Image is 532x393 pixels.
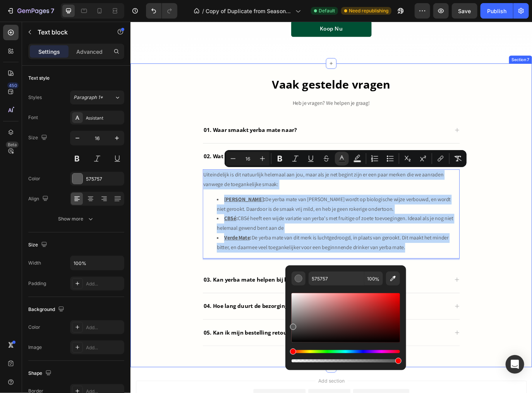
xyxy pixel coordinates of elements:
[28,344,42,351] div: Image
[86,280,122,287] div: Add...
[86,344,122,351] div: Add...
[85,121,193,130] p: 01. Waar smaakt yerba mate naar?
[122,224,124,232] strong: :
[202,7,204,15] span: /
[154,202,156,210] strong: :
[85,294,218,303] p: 03. Kan yerba mate helpen bij het afvallen?
[292,350,400,353] div: Hue
[138,246,140,254] strong: :
[309,272,364,285] input: E.g FFFFFF
[86,324,122,331] div: Add...
[487,7,506,15] div: Publish
[108,202,154,210] a: [PERSON_NAME]
[28,114,38,121] div: Font
[100,200,380,223] li: De yerba mate van [PERSON_NAME] wordt op biologische wijze verbouwd, en wordt niet gerookt. Daard...
[28,240,49,250] div: Size
[130,22,532,393] iframe: Design area
[6,142,19,148] div: Beta
[51,6,54,15] p: 7
[28,280,46,287] div: Padding
[375,275,380,284] span: %
[84,293,220,304] div: Rich Text Editor. Editing area: main
[28,212,124,226] button: Show more
[506,355,524,374] div: Open Intercom Messenger
[58,215,94,223] div: Show more
[28,194,50,204] div: Align
[28,94,42,101] div: Styles
[84,172,380,194] p: Uiteindelijk is dit natuurlijk helemaal aan jou, maar als je net begint zijn er een paar merken d...
[28,304,66,315] div: Background
[85,355,205,364] p: 05. Kan ik mijn bestelling retourneren?
[28,75,50,82] div: Text style
[84,354,206,366] div: Rich Text Editor. Editing area: main
[439,40,463,47] div: Section 7
[28,324,40,331] div: Color
[206,7,292,15] span: Copy of Duplicate from Seasonal Landing Page - [DATE] 20:32:26
[84,323,187,335] div: Rich Text Editor. Editing area: main
[86,176,122,183] div: 575757
[28,175,40,182] div: Color
[100,245,380,267] li: De yerba mate van dit merk is luchtgedroogd, in plaats van gerookt. Dit maakt het minder bitter, ...
[458,8,471,14] span: Save
[108,246,138,254] a: Verde Mate
[86,114,122,121] div: Assistant
[85,325,185,334] p: 04. Hoe lang duurt de bezorging?
[74,94,103,101] span: Paragraph 1*
[100,222,380,245] li: CBSé heeft een wijde variatie van yerba's met fruitige of zoete toevoegingen. Ideaal als je nog n...
[84,150,211,162] div: Rich Text Editor. Editing area: main
[108,224,122,232] a: CBSé
[70,256,124,270] input: Auto
[76,48,103,56] p: Advanced
[319,7,335,14] span: Default
[70,91,124,104] button: Paragraph 1*
[38,48,60,56] p: Settings
[349,7,388,14] span: Need republishing
[83,64,381,82] h2: Vaak gestelde vragen
[225,150,467,167] div: Editor contextual toolbar
[481,3,513,19] button: Publish
[220,3,245,13] div: Koop Nu
[85,151,210,161] p: 02. Wat voor yerba mate moet ik kiezen?
[28,260,41,267] div: Width
[84,89,381,100] p: Heb je vragen? We helpen je graag!
[84,171,381,274] div: Rich Text Editor. Editing area: main
[28,133,49,143] div: Size
[3,3,58,19] button: 7
[452,3,477,19] button: Save
[7,82,19,89] div: 450
[84,120,194,131] div: Rich Text Editor. Editing area: main
[38,27,103,37] p: Text block
[28,368,53,379] div: Shape
[146,3,177,19] div: Undo/Redo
